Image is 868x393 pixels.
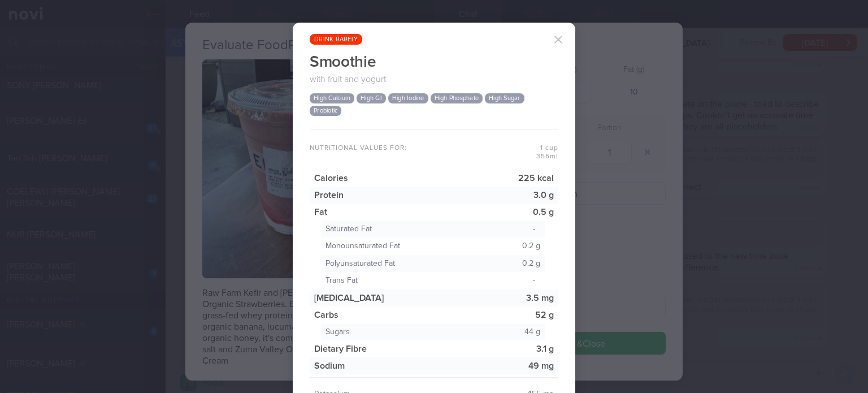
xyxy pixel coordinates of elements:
div: High Sugar [485,93,524,103]
div: Sodium [314,360,345,372]
div: 0.2 g [522,259,540,269]
div: High Phosphate [431,93,483,103]
div: 0.2 g [522,241,540,252]
div: 52 g [535,309,554,321]
div: 3.1 g [536,343,554,355]
div: Fat [314,206,327,218]
div: Probiotic [310,106,341,116]
div: 3.0 g [533,189,554,201]
div: High Iodine [388,93,428,103]
div: Trans Fat [325,276,358,286]
div: with fruit and yogurt [310,74,558,85]
div: 1 cup [536,144,558,153]
div: Saturated Fat [325,224,372,235]
div: 225 kcal [518,172,554,184]
div: Sugars [325,327,350,338]
div: Dietary Fibre [314,343,367,355]
div: 49 mg [528,360,554,372]
h1: Smoothie [310,37,558,71]
div: 44 g [524,327,540,338]
div: Carbs [314,309,338,321]
div: Monounsaturated Fat [325,241,400,252]
div: Calories [314,172,348,184]
span: - [528,277,540,284]
span: - [528,225,540,233]
div: 355 ml [536,153,558,161]
div: 3.5 mg [526,292,554,304]
div: Protein [314,189,344,201]
div: Polyunsaturated Fat [325,259,395,269]
span: drink rarely [310,34,362,45]
div: [MEDICAL_DATA] [314,292,384,304]
div: High GI [357,93,386,103]
span: Nutritional values for: [310,144,407,153]
div: High Calcium [310,93,354,103]
div: 0.5 g [533,206,554,218]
